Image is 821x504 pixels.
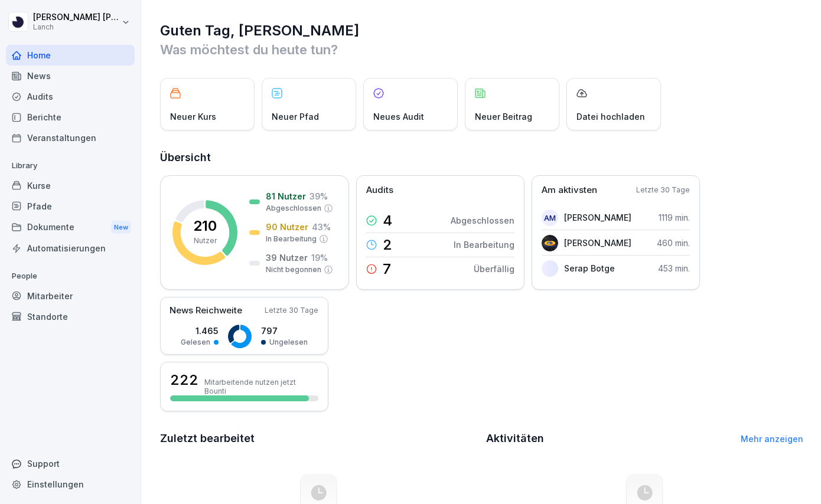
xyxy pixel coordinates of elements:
a: DokumenteNew [6,217,135,238]
div: New [111,221,131,234]
p: 210 [193,219,217,233]
p: Neuer Pfad [272,110,319,123]
p: 43 % [312,221,331,233]
a: Audits [6,86,135,107]
p: Abgeschlossen [266,203,321,214]
p: In Bearbeitung [266,234,317,244]
a: Berichte [6,107,135,127]
p: Gelesen [181,337,210,348]
p: Nicht begonnen [266,264,321,275]
a: Standorte [6,306,135,327]
h3: 222 [170,370,198,390]
p: News Reichweite [170,304,242,318]
p: 39 % [309,190,328,202]
div: AM [542,210,558,226]
p: 453 min. [658,262,690,274]
p: 19 % [311,251,328,264]
p: 90 Nutzer [266,221,308,233]
div: Dokumente [6,217,135,238]
a: Pfade [6,196,135,217]
a: Einstellungen [6,474,135,495]
p: Nutzer [194,235,217,246]
p: 39 Nutzer [266,251,308,264]
p: 460 min. [657,237,690,249]
p: Überfällig [474,263,514,275]
a: Veranstaltungen [6,127,135,148]
p: [PERSON_NAME] [564,237,631,249]
p: Neues Audit [373,110,424,123]
a: Mitarbeiter [6,286,135,306]
p: Library [6,156,135,175]
p: Ungelesen [269,337,308,348]
p: Neuer Beitrag [475,110,532,123]
p: Was möchtest du heute tun? [160,40,803,59]
p: Audits [366,184,393,197]
p: Serap Botge [564,262,615,274]
p: 797 [261,325,308,337]
p: Lanch [33,23,119,31]
p: In Bearbeitung [454,238,514,251]
p: 81 Nutzer [266,190,306,202]
p: Datei hochladen [576,110,645,123]
img: fgodp68hp0emq4hpgfcp6x9z.png [542,260,558,277]
p: 1119 min. [659,211,690,224]
a: Kurse [6,175,135,196]
p: Letzte 30 Tage [265,305,318,316]
p: 7 [383,262,391,276]
p: 1.465 [181,325,219,337]
h2: Aktivitäten [486,430,544,447]
h1: Guten Tag, [PERSON_NAME] [160,21,803,40]
p: [PERSON_NAME] [PERSON_NAME] [33,12,119,22]
p: Abgeschlossen [451,214,514,227]
h2: Übersicht [160,149,803,166]
p: [PERSON_NAME] [564,211,631,224]
a: News [6,66,135,86]
p: Letzte 30 Tage [636,185,690,195]
a: Automatisierungen [6,238,135,258]
h2: Zuletzt bearbeitet [160,430,478,447]
a: Mehr anzeigen [741,434,803,444]
div: Support [6,453,135,474]
p: 4 [383,214,392,228]
p: Neuer Kurs [170,110,216,123]
p: 2 [383,238,392,252]
p: Am aktivsten [542,184,597,197]
p: People [6,267,135,286]
img: g4w5x5mlkjus3ukx1xap2hc0.png [542,235,558,251]
a: Home [6,45,135,66]
p: Mitarbeitende nutzen jetzt Bounti [204,378,318,395]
